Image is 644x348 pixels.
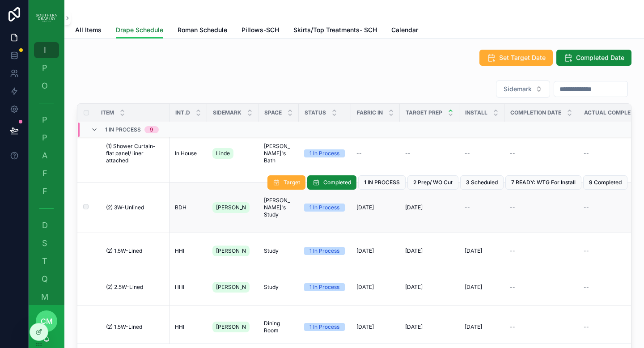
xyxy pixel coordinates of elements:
span: Sidemark [213,109,241,116]
a: P [34,130,59,146]
span: Completion Date [510,109,561,116]
span: [PERSON_NAME] [216,247,246,255]
a: 1 In Process [304,323,346,331]
div: 1 In Process [309,204,339,212]
a: [DATE] [465,247,499,255]
span: 3 Scheduled [466,179,498,186]
div: scrollable content [29,36,64,305]
a: S [34,235,59,251]
a: 1 In Process [304,204,346,212]
a: -- [510,284,573,291]
span: [DATE] [405,323,423,331]
a: -- [405,150,454,157]
span: HHI [175,284,184,291]
span: [DATE] [465,247,482,255]
a: -- [510,247,573,255]
button: Completed [307,175,356,190]
span: Skirts/Top Treatments- SCH [293,25,377,34]
span: Target [284,179,300,186]
a: HHI [175,284,202,291]
a: (2) 1.5W-Lined [106,247,164,255]
span: -- [510,150,515,157]
a: 1 In Process [304,247,346,255]
a: -- [465,204,499,211]
span: -- [510,323,515,331]
a: D [34,217,59,233]
span: Linde [216,150,230,157]
span: [PERSON_NAME] [216,204,246,211]
span: HHI [175,323,184,331]
span: [DATE] [465,323,482,331]
span: Space [264,109,282,116]
span: Target Prep [406,109,442,116]
span: O [40,81,49,90]
a: [DATE] [356,204,394,211]
span: I [40,46,49,55]
span: Set Target Date [499,53,546,62]
span: -- [465,150,470,157]
span: HHI [175,247,184,255]
a: [DATE] [356,247,394,255]
span: [DATE] [465,284,482,291]
button: 7 READY: WTG For Install [505,175,581,190]
span: [DATE] [356,247,374,255]
a: 1 In Process [304,149,346,157]
span: -- [510,284,515,291]
span: Fabric IN [357,109,383,116]
span: [PERSON_NAME] [216,323,246,331]
a: -- [465,150,499,157]
span: Drape Schedule [116,25,163,34]
span: [DATE] [356,284,374,291]
a: (1) Shower Curtain- flat panel/ liner attached [106,143,164,164]
span: Pillows-SCH [241,25,279,34]
a: [DATE] [356,284,394,291]
a: [DATE] [405,284,454,291]
button: 3 Scheduled [460,175,504,190]
a: HHI [175,323,202,331]
div: 1 In Process [309,247,339,255]
a: -- [356,150,394,157]
a: [DATE] [465,284,499,291]
button: Target [267,175,305,190]
span: F [40,187,49,196]
button: 1 IN PROCESS [358,175,406,190]
img: App logo [36,11,57,25]
a: A [34,148,59,164]
span: -- [465,204,470,211]
span: P [40,115,49,124]
a: Study [264,247,293,255]
a: Dining Room [264,320,293,334]
a: In House [175,150,202,157]
span: [PERSON_NAME]'s Study [264,197,293,218]
span: [DATE] [405,247,423,255]
span: Int.D [175,109,190,116]
a: [PERSON_NAME] [212,244,253,258]
span: (2) 2.5W-Lined [106,284,143,291]
span: cm [41,316,53,327]
span: [PERSON_NAME] [216,284,246,291]
span: Calendar [391,25,418,34]
button: 9 Completed [583,175,627,190]
span: [DATE] [405,204,423,211]
span: D [40,221,49,230]
span: -- [584,247,589,255]
span: 7 READY: WTG For Install [511,179,576,186]
a: [DATE] [356,323,394,331]
span: -- [356,150,362,157]
a: [DATE] [405,247,454,255]
button: Set Target Date [479,50,553,66]
span: -- [584,150,589,157]
span: T [40,257,49,266]
span: A [40,151,49,160]
span: Sidemark [504,85,532,93]
span: [DATE] [356,323,374,331]
button: Select Button [496,81,550,98]
a: Pillows-SCH [241,22,279,40]
span: [DATE] [356,204,374,211]
a: [PERSON_NAME] [212,200,253,215]
span: -- [510,204,515,211]
a: [PERSON_NAME] [212,320,253,334]
a: -- [510,204,573,211]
